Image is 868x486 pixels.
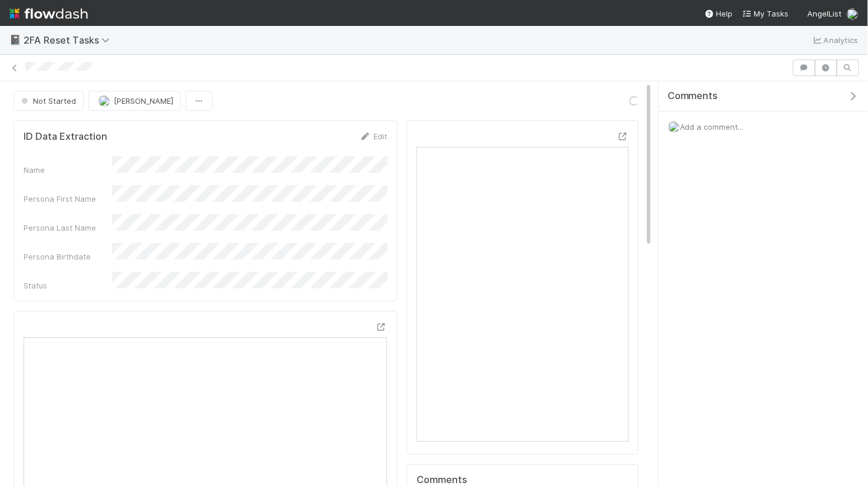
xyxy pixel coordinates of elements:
[24,280,112,291] div: Status
[847,8,859,20] img: avatar_5d51780c-77ad-4a9d-a6ed-b88b2c284079.png
[808,9,842,18] span: AngelList
[417,474,629,486] h5: Comments
[9,35,21,45] span: 📓
[14,91,84,111] button: Not Started
[668,121,680,133] img: avatar_5d51780c-77ad-4a9d-a6ed-b88b2c284079.png
[24,131,107,143] h5: ID Data Extraction
[9,4,88,24] img: logo-inverted-e16ddd16eac7371096b0.svg
[680,122,744,132] span: Add a comment...
[19,96,76,106] span: Not Started
[24,164,112,176] div: Name
[24,222,112,234] div: Persona Last Name
[359,132,387,141] a: Edit
[668,90,718,102] span: Comments
[705,8,733,19] div: Help
[742,9,789,18] span: My Tasks
[24,251,112,262] div: Persona Birthdate
[24,193,112,205] div: Persona First Name
[24,34,115,46] span: 2FA Reset Tasks
[98,95,110,107] img: avatar_5d51780c-77ad-4a9d-a6ed-b88b2c284079.png
[742,8,789,19] a: My Tasks
[114,96,173,106] span: [PERSON_NAME]
[812,33,859,47] a: Analytics
[88,91,181,111] button: [PERSON_NAME]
